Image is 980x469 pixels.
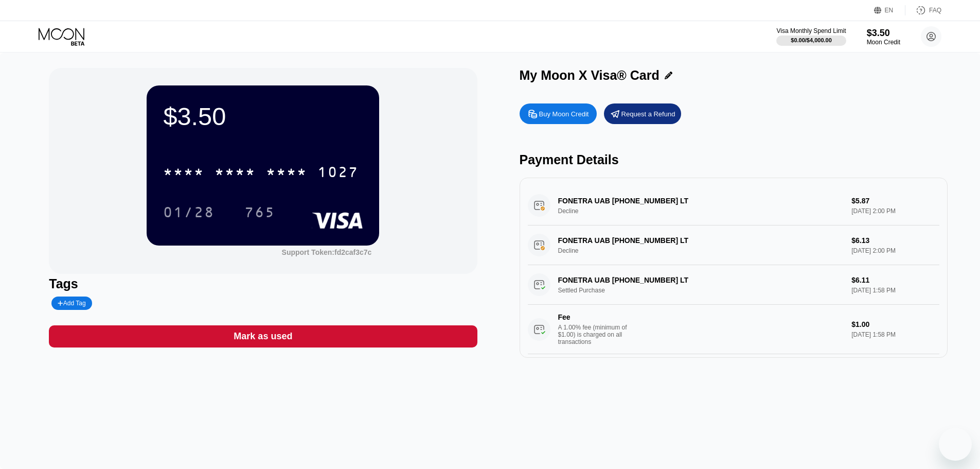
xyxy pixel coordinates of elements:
[520,152,948,167] div: Payment Details
[939,428,972,461] iframe: Button to launch messaging window, conversation in progress
[867,39,900,46] div: Moon Credit
[851,331,939,338] div: [DATE] 1:58 PM
[929,7,941,14] div: FAQ
[520,103,597,124] div: Buy Moon Credit
[558,313,630,321] div: Fee
[776,27,846,34] div: Visa Monthly Spend Limit
[282,248,372,256] div: Support Token:fd2caf3c7c
[163,205,215,222] div: 01/28
[237,199,283,225] div: 765
[528,305,939,354] div: FeeA 1.00% fee (minimum of $1.00) is charged on all transactions$1.00[DATE] 1:58 PM
[317,165,359,182] div: 1027
[234,331,292,342] div: Mark as used
[874,5,905,15] div: EN
[163,102,363,131] div: $3.50
[49,276,477,291] div: Tags
[621,110,675,118] div: Request a Refund
[791,37,832,43] div: $0.00 / $4,000.00
[867,28,900,39] div: $3.50
[51,297,92,310] div: Add Tag
[155,199,222,225] div: 01/28
[49,325,477,348] div: Mark as used
[776,27,846,46] div: Visa Monthly Spend Limit$0.00/$4,000.00
[558,324,635,345] div: A 1.00% fee (minimum of $1.00) is charged on all transactions
[58,300,85,307] div: Add Tag
[520,68,660,83] div: My Moon X Visa® Card
[851,320,939,328] div: $1.00
[905,5,941,15] div: FAQ
[244,205,275,222] div: 765
[282,248,372,256] div: Support Token: fd2caf3c7c
[539,110,589,118] div: Buy Moon Credit
[867,28,900,46] div: $3.50Moon Credit
[604,103,681,124] div: Request a Refund
[885,7,894,14] div: EN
